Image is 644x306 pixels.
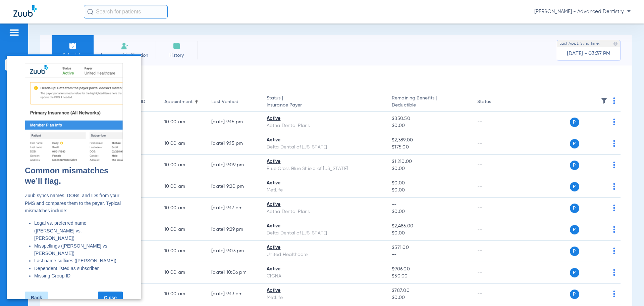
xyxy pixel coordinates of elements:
[159,155,206,176] td: 10:00 AM
[18,237,41,249] a: Back
[613,140,615,147] img: group-dot-blue.svg
[267,294,381,301] div: MetLife
[613,269,615,276] img: group-dot-blue.svg
[267,158,381,165] div: Active
[392,294,466,301] span: $0.00
[159,198,206,219] td: 10:00 AM
[570,247,579,256] span: P
[472,112,517,133] td: --
[267,208,381,215] div: Aetna Dental Plans
[211,98,256,105] div: Last Verified
[267,266,381,273] div: Active
[392,273,466,280] span: $50.00
[159,176,206,198] td: 10:00 AM
[472,198,517,219] td: --
[9,29,19,37] img: hamburger-icon
[392,223,466,230] span: $2,486.00
[28,165,116,187] li: Legal vs. preferred name ([PERSON_NAME] vs. [PERSON_NAME])
[267,165,381,172] div: Blue Cross Blue Shield of [US_STATE]
[99,52,151,59] span: Insurance Verification
[267,102,381,109] span: Insurance Payer
[206,176,261,198] td: [DATE] 9:20 PM
[472,133,517,155] td: --
[69,42,77,50] img: Schedule
[206,219,261,241] td: [DATE] 9:29 PM
[392,201,466,208] span: --
[13,5,37,17] img: Zuub Logo
[206,112,261,133] td: [DATE] 9:15 PM
[570,290,579,299] span: P
[267,201,381,208] div: Active
[570,182,579,191] span: P
[267,115,381,122] div: Active
[206,155,261,176] td: [DATE] 9:09 PM
[87,9,93,15] img: Search Icon
[28,203,116,210] li: Last name suffixes ([PERSON_NAME])
[613,291,615,297] img: group-dot-blue.svg
[159,283,206,305] td: 10:00 AM
[267,180,381,187] div: Active
[392,158,466,165] span: $1,210.00
[570,268,579,277] span: P
[472,155,517,176] td: --
[164,98,201,105] div: Appointment
[121,42,129,50] img: Manual Insurance Verification
[161,52,193,59] span: History
[392,180,466,187] span: $0.00
[601,97,607,104] img: filter.svg
[472,176,517,198] td: --
[392,102,466,109] span: Deductible
[173,42,181,50] img: History
[392,165,466,172] span: $0.00
[392,144,466,151] span: $175.00
[267,122,381,129] div: Aetna Dental Plans
[570,225,579,234] span: P
[267,223,381,230] div: Active
[84,5,168,18] input: Search for patients
[559,40,600,47] span: Last Appt. Sync Time:
[613,41,618,46] img: last sync help info
[472,219,517,241] td: --
[570,139,579,148] span: P
[159,112,206,133] td: 10:00 AM
[570,118,579,127] span: P
[613,205,615,211] img: group-dot-blue.svg
[392,287,466,294] span: $787.00
[28,218,116,225] li: Missing Group ID
[28,188,116,203] li: Misspellings ([PERSON_NAME] vs. [PERSON_NAME])
[392,208,466,215] span: $0.00
[164,98,193,105] div: Appointment
[18,111,116,132] h2: Common mismatches we’ll flag.
[392,244,466,251] span: $571.00
[206,198,261,219] td: [DATE] 9:17 PM
[392,122,466,129] span: $0.00
[211,98,238,105] div: Last Verified
[267,230,381,237] div: Delta Dental of [US_STATE]
[267,244,381,251] div: Active
[28,210,116,218] li: Dependent listed as subscriber
[613,162,615,168] img: group-dot-blue.svg
[206,262,261,283] td: [DATE] 10:06 PM
[159,219,206,241] td: 10:00 AM
[613,248,615,254] img: group-dot-blue.svg
[261,93,386,112] th: Status |
[386,93,472,112] th: Remaining Benefits |
[613,226,615,233] img: group-dot-blue.svg
[57,52,89,59] span: Schedule
[18,137,116,160] p: Zuub syncs names, DOBs, and IDs from your PMS and compares them to the payer. Typical mismatches ...
[472,262,517,283] td: --
[570,161,579,170] span: P
[392,266,466,273] span: $906.00
[613,97,615,104] img: group-dot-blue.svg
[267,273,381,280] div: CIGNA
[267,251,381,258] div: United Healthcare
[570,204,579,213] span: P
[567,50,610,57] span: [DATE] - 03:37 PM
[267,144,381,151] div: Delta Dental of [US_STATE]
[159,262,206,283] td: 10:00 AM
[534,8,631,15] span: [PERSON_NAME] - Advanced Dentistry
[472,283,517,305] td: --
[206,241,261,262] td: [DATE] 9:03 PM
[613,119,615,125] img: group-dot-blue.svg
[159,133,206,155] td: 10:00 AM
